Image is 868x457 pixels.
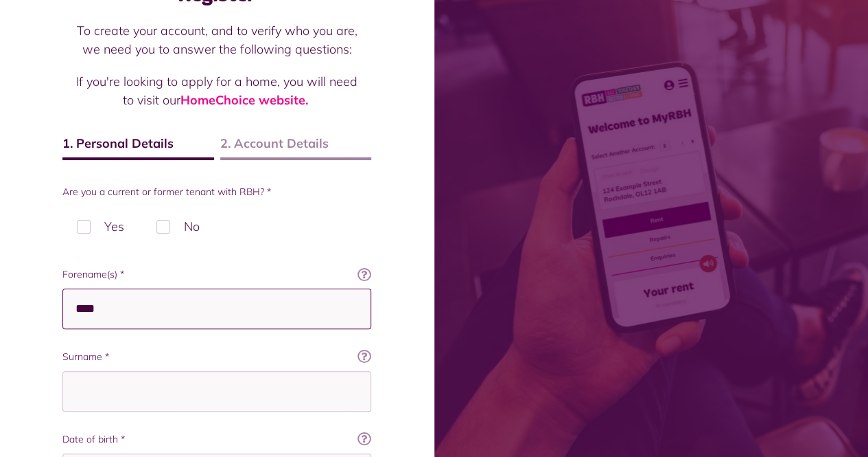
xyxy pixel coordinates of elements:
span: 2. Account Details [220,134,372,160]
label: Are you a current or former tenant with RBH? * [62,185,371,199]
p: To create your account, and to verify who you are, we need you to answer the following questions: [76,21,357,58]
label: No [142,206,214,247]
label: Surname * [62,350,371,364]
a: HomeChoice website. [180,92,308,108]
label: Forename(s) * [62,267,371,282]
label: Date of birth * [62,432,371,447]
p: If you're looking to apply for a home, you will need to visit our [76,72,357,109]
span: 1. Personal Details [62,134,214,160]
label: Yes [62,206,139,247]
